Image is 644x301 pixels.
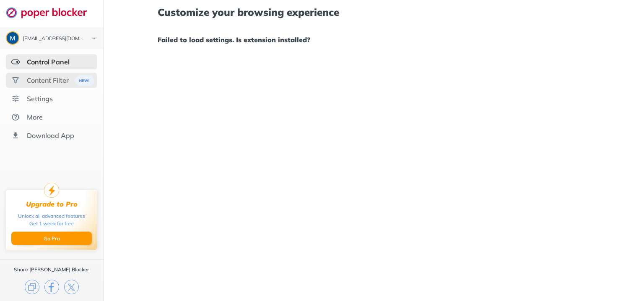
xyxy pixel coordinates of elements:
[7,32,18,44] img: ACg8ocIs0LRdMZ_aONitORVziRu0ZSmMRLXyaaSwtVYc_5E6Eq6cfA=s96-c
[27,76,69,84] div: Content Filter
[27,94,53,103] div: Settings
[64,280,79,294] img: x.svg
[6,7,96,18] img: logo-webpage.svg
[29,220,74,227] div: Get 1 week for free
[158,34,590,45] h1: Failed to load settings. Is extension installed?
[44,183,59,198] img: upgrade-to-pro.svg
[89,34,99,43] img: chevron-bottom-black.svg
[26,200,78,208] div: Upgrade to Pro
[11,76,20,84] img: social.svg
[27,113,43,121] div: More
[18,212,85,220] div: Unlock all advanced features
[11,58,20,66] img: features-selected.svg
[11,232,92,245] button: Go Pro
[25,280,39,294] img: copy.svg
[27,58,70,66] div: Control Panel
[71,75,92,86] img: menuBanner.svg
[27,131,74,140] div: Download App
[158,7,590,18] h1: Customize your browsing experience
[11,94,20,103] img: settings.svg
[44,280,59,294] img: facebook.svg
[11,113,20,121] img: about.svg
[23,36,85,42] div: matt.anelli21@gmail.com
[14,266,89,273] div: Share [PERSON_NAME] Blocker
[11,131,20,140] img: download-app.svg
